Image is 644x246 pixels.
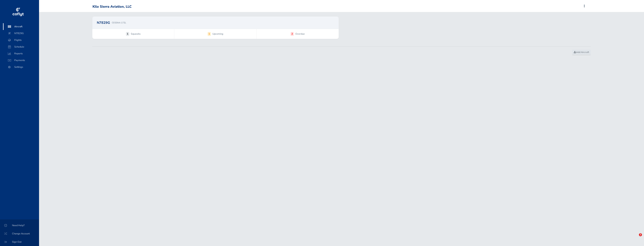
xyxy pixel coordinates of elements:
span: Aircraft [7,23,35,30]
span: Upcoming [212,32,223,36]
span: N7829G [7,30,35,37]
span: Flights [7,37,35,43]
div: Kilo Sierra Aviation, LLC [93,5,132,9]
span: Need Help? [5,222,35,229]
span: Overdue [295,32,305,36]
a: Add Aircraft [572,50,591,55]
span: Change Account [5,230,35,237]
span: Payments [7,57,35,64]
p: CESSNA 172L [112,21,126,24]
span: Sign Out [5,239,35,245]
iframe: Intercom live chat [631,233,640,242]
img: coflyt logo [12,7,24,18]
span: Add Aircraft [574,51,589,54]
h2: N7829G [97,21,110,24]
strong: 2 [290,32,294,36]
span: Schedule [7,43,35,50]
strong: 1 [208,32,211,36]
span: Reports [7,50,35,57]
a: N7829G CESSNA 172L 1 Squawks 1 Upcoming 2 Overdue [92,16,339,39]
span: Squawks [131,32,141,36]
span: 2 [639,233,642,236]
strong: 1 [126,32,129,36]
span: Settings [7,64,35,70]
